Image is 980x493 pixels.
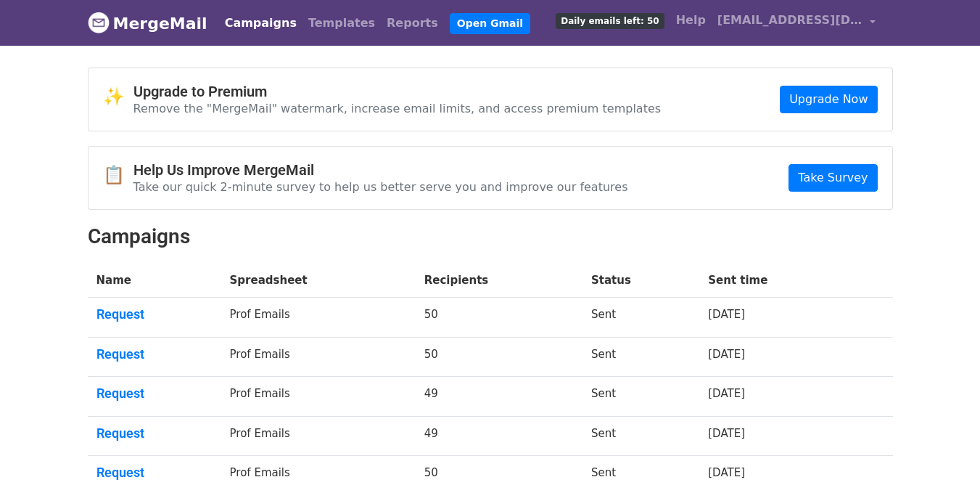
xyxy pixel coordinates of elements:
[88,12,110,33] img: MergeMail logo
[96,425,213,441] a: Request
[221,377,416,417] td: Prof Emails
[788,164,877,192] a: Take Survey
[416,298,582,338] td: 50
[96,465,213,481] a: Request
[302,9,381,38] a: Templates
[582,264,699,298] th: Status
[708,387,745,400] a: [DATE]
[708,348,745,361] a: [DATE]
[416,264,582,298] th: Recipients
[582,337,699,377] td: Sent
[712,6,881,40] a: [EMAIL_ADDRESS][DOMAIN_NAME]
[88,264,221,298] th: Name
[717,12,862,29] span: [EMAIL_ADDRESS][DOMAIN_NAME]
[907,423,980,493] iframe: Chat Widget
[133,179,628,195] p: Take our quick 2-minute survey to help us better serve you and improve our features
[708,427,745,440] a: [DATE]
[381,9,444,38] a: Reports
[88,224,893,249] h2: Campaigns
[96,306,213,322] a: Request
[670,6,712,35] a: Help
[221,337,416,377] td: Prof Emails
[550,6,670,35] a: Daily emails left: 50
[96,346,213,362] a: Request
[221,416,416,456] td: Prof Emails
[582,298,699,338] td: Sent
[780,86,877,113] a: Upgrade Now
[556,13,664,29] span: Daily emails left: 50
[219,9,302,38] a: Campaigns
[221,298,416,338] td: Prof Emails
[133,83,662,100] h4: Upgrade to Premium
[708,466,745,479] a: [DATE]
[416,377,582,417] td: 49
[103,86,133,107] span: ✨
[88,8,207,38] a: MergeMail
[133,101,662,116] p: Remove the "MergeMail" watermark, increase email limits, and access premium templates
[582,416,699,456] td: Sent
[699,264,857,298] th: Sent time
[416,416,582,456] td: 49
[221,264,416,298] th: Spreadsheet
[582,377,699,417] td: Sent
[416,337,582,377] td: 50
[96,386,213,402] a: Request
[103,165,133,186] span: 📋
[133,161,628,179] h4: Help Us Improve MergeMail
[708,308,745,321] a: [DATE]
[450,13,530,34] a: Open Gmail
